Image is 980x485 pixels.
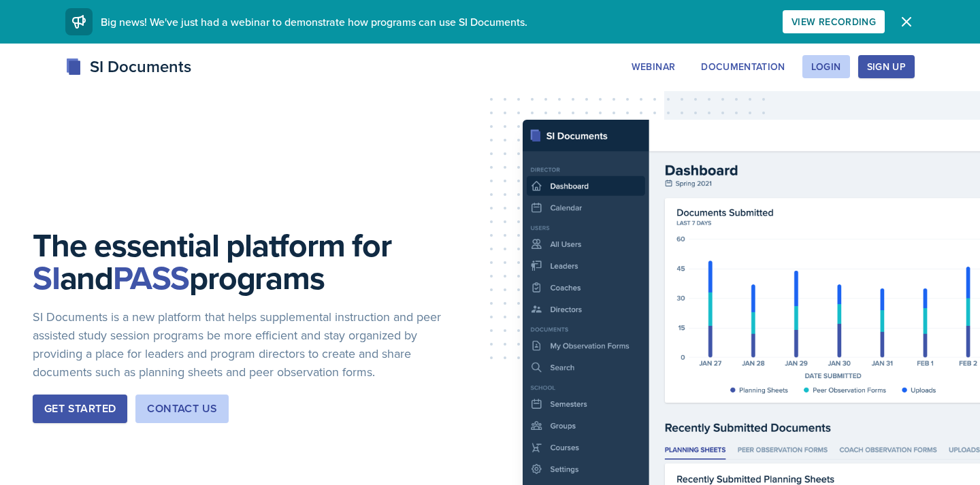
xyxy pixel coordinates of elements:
[811,61,841,72] div: Login
[867,61,906,72] div: Sign Up
[802,55,850,78] button: Login
[65,54,191,79] div: SI Documents
[101,14,527,29] span: Big news! We've just had a webinar to demonstrate how programs can use SI Documents.
[632,61,675,72] div: Webinar
[147,401,217,417] div: Contact Us
[791,16,876,27] div: View Recording
[33,395,127,423] button: Get Started
[692,55,794,78] button: Documentation
[783,10,885,33] button: View Recording
[858,55,915,78] button: Sign Up
[44,401,116,417] div: Get Started
[623,55,684,78] button: Webinar
[701,61,785,72] div: Documentation
[135,395,229,423] button: Contact Us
